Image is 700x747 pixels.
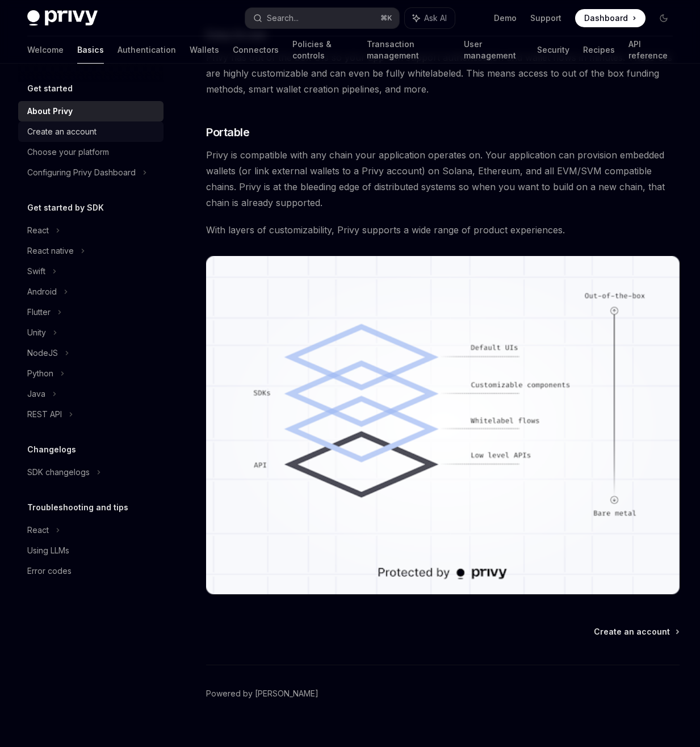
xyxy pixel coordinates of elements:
a: Policies & controls [292,36,353,64]
div: About Privy [27,104,73,118]
div: Flutter [27,305,51,319]
a: Basics [77,36,104,64]
div: React [27,224,49,237]
a: Dashboard [575,9,645,27]
div: Unity [27,326,46,339]
a: Choose your platform [18,142,164,162]
span: Dashboard [584,12,628,24]
a: Support [530,12,561,24]
a: Powered by [PERSON_NAME] [206,688,318,699]
a: Transaction management [367,36,451,64]
a: Wallets [190,36,219,64]
span: With layers of customizability, Privy supports a wide range of product experiences. [206,222,680,238]
h5: Get started by SDK [27,201,104,215]
span: Privy has out of the box UIs so your app can support authentication and wallet flows in minutes. ... [206,49,680,97]
a: Using LLMs [18,540,164,561]
div: Using LLMs [27,544,69,557]
span: Create an account [594,626,670,637]
button: Toggle dark mode [655,9,673,27]
a: Authentication [118,36,176,64]
div: Python [27,367,53,380]
div: Android [27,285,57,299]
div: NodeJS [27,346,58,360]
a: About Privy [18,101,164,121]
span: Privy is compatible with any chain your application operates on. Your application can provision e... [206,147,680,211]
div: Java [27,387,45,401]
div: Configuring Privy Dashboard [27,166,136,179]
h5: Get started [27,82,73,95]
span: Portable [206,124,249,140]
div: Choose your platform [27,145,109,159]
img: images/Customization.png [206,256,680,594]
div: Swift [27,265,45,278]
a: Demo [494,12,517,24]
button: Search...⌘K [245,8,399,28]
a: API reference [628,36,673,64]
a: Create an account [594,626,678,637]
div: SDK changelogs [27,465,90,479]
div: React native [27,244,74,258]
div: Error codes [27,564,72,578]
div: Create an account [27,125,97,139]
div: React [27,523,49,537]
div: REST API [27,408,62,421]
a: User management [464,36,523,64]
span: ⌘ K [380,14,392,23]
a: Connectors [233,36,279,64]
img: dark logo [27,10,98,26]
a: Welcome [27,36,64,64]
span: Ask AI [424,12,447,24]
div: Search... [267,11,299,25]
a: Recipes [583,36,615,64]
h5: Troubleshooting and tips [27,501,128,514]
button: Ask AI [405,8,455,28]
a: Error codes [18,561,164,581]
a: Create an account [18,121,164,142]
h5: Changelogs [27,443,76,456]
a: Security [537,36,569,64]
